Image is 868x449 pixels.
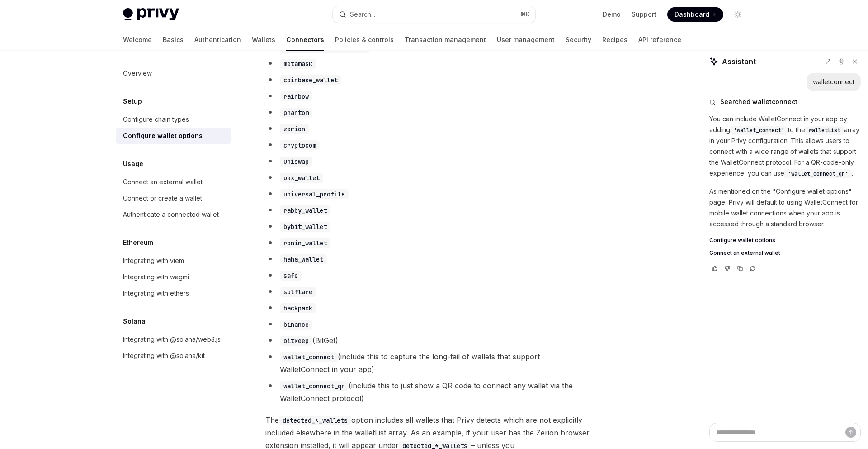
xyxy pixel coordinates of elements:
[123,316,146,327] h5: Solana
[123,272,189,282] div: Integrating with wagmi
[280,59,316,69] code: metamask
[116,128,231,144] a: Configure wallet options
[497,29,555,51] a: User management
[709,186,861,229] p: As mentioned on the "Configure wallet options" page, Privy will default to using WalletConnect fo...
[280,173,323,183] code: okx_wallet
[116,65,231,81] a: Overview
[265,379,591,405] li: (include this to just show a QR code to connect any wallet via the WalletConnect protocol)
[709,249,780,257] span: Connect an external wallet
[603,10,621,19] a: Demo
[123,288,189,299] div: Integrating with ethers
[722,56,756,67] span: Assistant
[163,29,184,51] a: Basics
[123,350,205,361] div: Integrating with @solana/kit
[405,29,486,51] a: Transaction management
[123,209,219,220] div: Authenticate a connected wallet
[731,7,745,22] button: Toggle dark mode
[280,271,302,281] code: safe
[116,331,231,348] a: Integrating with @solana/web3.js
[602,29,627,51] a: Recipes
[280,238,330,248] code: ronin_wallet
[116,190,231,206] a: Connect or create a wallet
[520,11,530,18] span: ⌘ K
[280,303,316,313] code: backpack
[280,140,320,150] code: cryptocom
[252,29,275,51] a: Wallets
[123,334,221,345] div: Integrating with @solana/web3.js
[280,287,316,297] code: solflare
[116,253,231,269] a: Integrating with viem
[265,334,591,347] li: (BitGet)
[280,124,309,134] code: zerion
[280,189,349,199] code: universal_profile
[280,157,312,167] code: uniswap
[280,91,312,101] code: rainbow
[709,114,861,179] p: You can include WalletConnect in your app by adding to the array in your Privy configuration. Thi...
[265,350,591,376] li: (include this to capture the long-tail of wallets that support WalletConnect in your app)
[632,10,656,19] a: Support
[123,8,179,21] img: light logo
[845,427,856,438] button: Send message
[709,249,861,257] a: Connect an external wallet
[333,6,535,23] button: Search...⌘K
[123,130,203,141] div: Configure wallet options
[123,29,152,51] a: Welcome
[709,237,861,244] a: Configure wallet options
[123,158,143,169] h5: Usage
[809,127,840,134] span: walletList
[813,77,854,86] div: walletconnect
[720,97,797,106] span: Searched walletconnect
[123,177,203,187] div: Connect an external wallet
[709,97,861,106] button: Searched walletconnect
[280,352,338,362] code: wallet_connect
[123,68,152,79] div: Overview
[123,255,184,266] div: Integrating with viem
[116,285,231,301] a: Integrating with ethers
[116,206,231,223] a: Authenticate a connected wallet
[123,193,202,204] div: Connect or create a wallet
[638,29,681,51] a: API reference
[280,205,330,215] code: rabby_wallet
[280,75,341,85] code: coinbase_wallet
[123,237,153,248] h5: Ethereum
[280,222,330,232] code: bybit_wallet
[286,29,324,51] a: Connectors
[734,127,784,134] span: 'wallet_connect'
[116,111,231,128] a: Configure chain types
[116,269,231,285] a: Integrating with wagmi
[350,9,375,20] div: Search...
[675,10,709,19] span: Dashboard
[280,381,349,391] code: wallet_connect_qr
[123,114,189,125] div: Configure chain types
[194,29,241,51] a: Authentication
[335,29,394,51] a: Policies & controls
[116,348,231,364] a: Integrating with @solana/kit
[709,237,775,244] span: Configure wallet options
[280,254,327,264] code: haha_wallet
[280,108,312,118] code: phantom
[788,170,848,177] span: 'wallet_connect_qr'
[123,96,142,107] h5: Setup
[116,174,231,190] a: Connect an external wallet
[280,336,312,346] code: bitkeep
[566,29,591,51] a: Security
[667,7,723,22] a: Dashboard
[280,320,312,330] code: binance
